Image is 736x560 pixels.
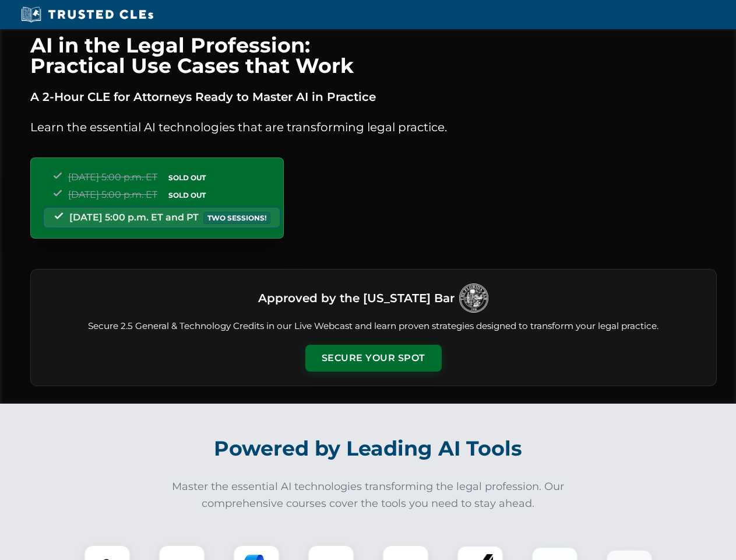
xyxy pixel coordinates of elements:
span: SOLD OUT [164,171,210,184]
p: Learn the essential AI technologies that are transforming legal practice. [30,118,717,136]
span: [DATE] 5:00 p.m. ET [68,171,157,183]
img: Logo [459,283,488,313]
h2: Powered by Leading AI Tools [45,428,691,469]
button: Secure Your Spot [305,345,442,372]
h1: AI in the Legal Profession: Practical Use Cases that Work [30,35,717,76]
p: Master the essential AI technologies transforming the legal profession. Our comprehensive courses... [164,478,572,512]
p: A 2-Hour CLE for Attorneys Ready to Master AI in Practice [30,87,717,106]
span: SOLD OUT [164,189,210,201]
img: Trusted CLEs [17,6,157,23]
span: [DATE] 5:00 p.m. ET [68,189,157,200]
h3: Approved by the [US_STATE] Bar [258,288,455,309]
p: Secure 2.5 General & Technology Credits in our Live Webcast and learn proven strategies designed ... [45,320,702,333]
